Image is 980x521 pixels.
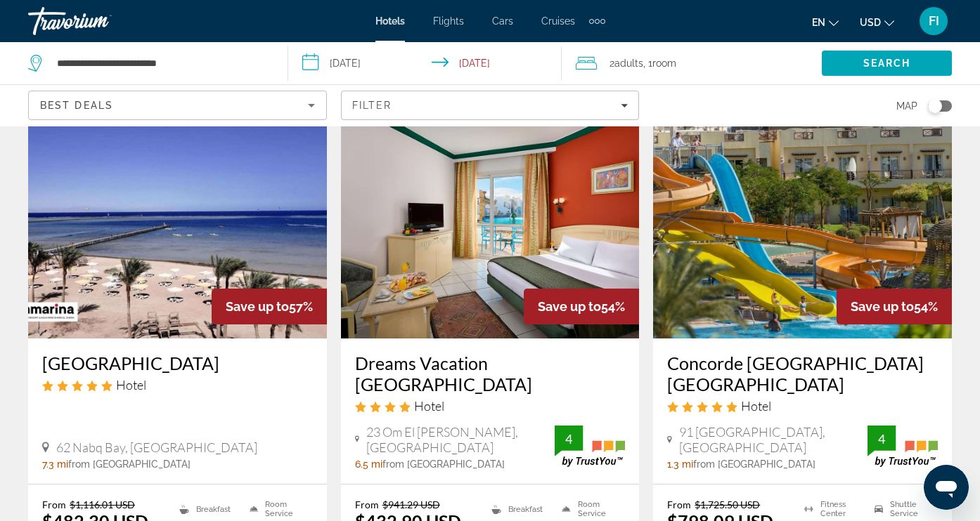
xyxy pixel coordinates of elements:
[433,15,464,27] a: Flights
[555,426,625,467] img: TrustYou guest rating badge
[42,352,313,374] a: [GEOGRAPHIC_DATA]
[610,53,643,73] span: 2
[693,459,815,470] span: from [GEOGRAPHIC_DATA]
[868,430,896,447] div: 4
[42,377,313,393] div: 5 star Hotel
[355,352,626,395] a: Dreams Vacation [GEOGRAPHIC_DATA]
[741,398,771,414] span: Hotel
[812,12,839,32] button: Change language
[42,459,68,470] span: 7.3 mi
[929,14,939,28] span: FI
[562,42,822,84] button: Travelers: 2 adults, 0 children
[614,58,643,69] span: Adults
[70,499,135,510] del: $1,116.01 USD
[653,114,952,338] img: Concorde El Salam Hotel Sharm El Sheikh Sport Hotel
[667,352,938,395] a: Concorde [GEOGRAPHIC_DATA] [GEOGRAPHIC_DATA]
[375,15,405,27] a: Hotels
[555,499,625,520] li: Room Service
[860,17,881,28] span: USD
[915,6,952,36] button: User Menu
[868,426,938,467] img: TrustYou guest rating badge
[42,499,66,510] span: From
[863,58,911,69] span: Search
[355,459,382,470] span: 6.5 mi
[667,398,938,414] div: 5 star Hotel
[679,424,868,455] span: 91 [GEOGRAPHIC_DATA], [GEOGRAPHIC_DATA]
[492,15,513,27] a: Cars
[382,459,505,470] span: from [GEOGRAPHIC_DATA]
[860,12,894,32] button: Change currency
[382,499,440,510] del: $941.29 USD
[667,499,691,510] span: From
[822,51,952,76] button: Search
[226,299,289,314] span: Save up to
[172,499,243,520] li: Breakfast
[917,100,952,112] button: Toggle map
[40,100,113,111] span: Best Deals
[212,289,327,324] div: 57%
[924,465,969,510] iframe: Кнопка запуска окна обмена сообщениями
[341,114,640,338] img: Dreams Vacation Sharm El Sheikh
[68,459,191,470] span: from [GEOGRAPHIC_DATA]
[56,53,266,74] input: Search hotel destination
[288,42,562,84] button: Select check in and out date
[643,53,676,73] span: , 1
[484,499,555,520] li: Breakfast
[243,499,313,520] li: Room Service
[797,499,868,520] li: Fitness Center
[366,424,555,455] span: 23 Om El [PERSON_NAME], [GEOGRAPHIC_DATA]
[851,299,914,314] span: Save up to
[667,459,693,470] span: 1.3 mi
[56,440,257,455] span: 62 Nabq Bay, [GEOGRAPHIC_DATA]
[352,100,392,111] span: Filter
[355,499,379,510] span: From
[837,289,952,324] div: 54%
[28,3,169,39] a: Travorium
[812,17,825,28] span: en
[414,398,444,414] span: Hotel
[555,430,583,447] div: 4
[40,97,315,114] mat-select: Sort by
[538,299,601,314] span: Save up to
[524,289,639,324] div: 54%
[541,15,575,27] a: Cruises
[652,58,676,69] span: Room
[355,398,626,414] div: 4 star Hotel
[116,377,146,393] span: Hotel
[589,10,605,32] button: Extra navigation items
[341,91,640,120] button: Filters
[896,96,917,116] span: Map
[695,499,760,510] del: $1,725.50 USD
[868,499,938,520] li: Shuttle Service
[28,114,327,338] img: Amarina Sun Resort and Aqua Park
